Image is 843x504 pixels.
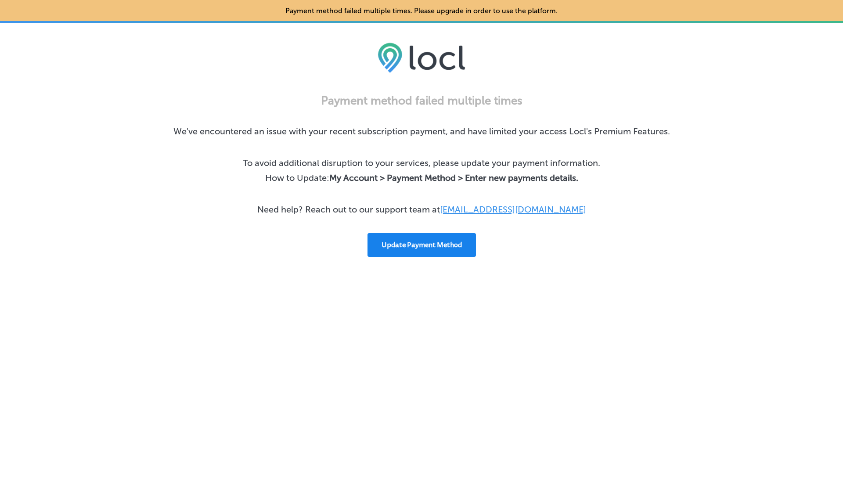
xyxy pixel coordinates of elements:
[321,94,522,108] h3: Payment method failed multiple times
[257,204,586,215] p: Need help? Reach out to our support team at
[243,158,600,168] p: To avoid additional disruption to your services, please update your payment information.
[378,42,465,73] img: 6efc1275baa40be7c98c3b36c6bfde44.png
[329,173,578,183] b: My Account > Payment Method > Enter new payments details.
[285,7,558,15] p: Payment method failed multiple times. Please upgrade in order to use the platform.
[367,233,476,257] button: Update Payment Method
[173,126,670,137] p: We've encountered an issue with your recent subscription payment, and have limited your access Lo...
[440,204,586,215] a: [EMAIL_ADDRESS][DOMAIN_NAME]
[265,173,578,183] p: How to Update:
